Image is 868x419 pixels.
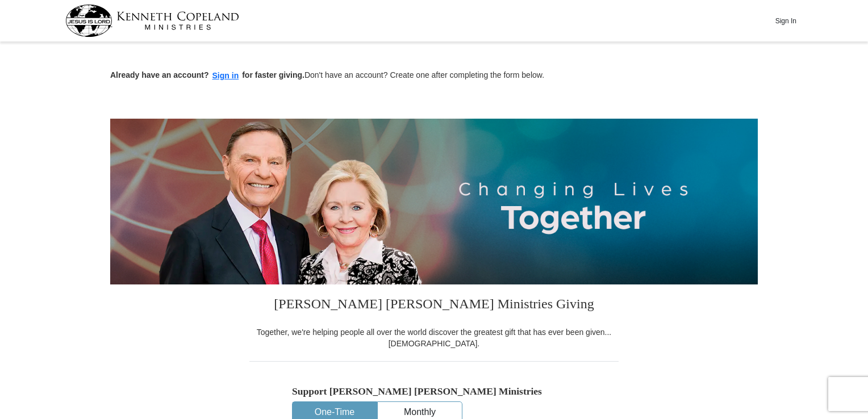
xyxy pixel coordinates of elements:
p: Don't have an account? Create one after completing the form below. [110,69,758,82]
h5: Support [PERSON_NAME] [PERSON_NAME] Ministries [292,386,576,397]
strong: Already have an account? for faster giving. [110,70,304,79]
div: Together, we're helping people all over the world discover the greatest gift that has ever been g... [249,326,619,349]
button: Sign In [769,12,803,30]
h3: [PERSON_NAME] [PERSON_NAME] Ministries Giving [249,284,619,326]
img: kcm-header-logo.svg [65,5,239,37]
button: Sign in [209,69,243,82]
